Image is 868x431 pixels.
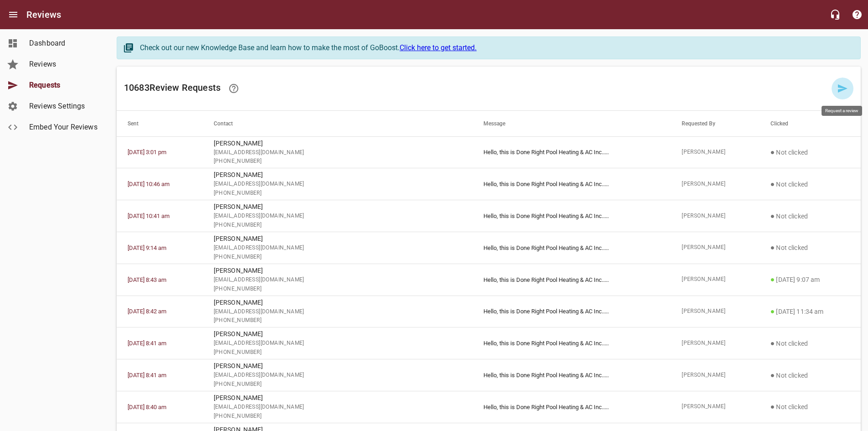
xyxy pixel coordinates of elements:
p: [PERSON_NAME] [214,393,462,403]
span: [EMAIL_ADDRESS][DOMAIN_NAME] [214,180,462,189]
button: Support Portal [846,4,868,26]
td: Hello, this is Done Right Pool Heating & AC Inc.. ... [473,327,671,359]
span: Embed Your Reviews [29,122,98,133]
p: Not clicked [770,401,850,412]
p: [DATE] 11:34 am [770,306,850,317]
span: [PHONE_NUMBER] [214,348,462,357]
span: [PERSON_NAME] [682,402,748,411]
span: [EMAIL_ADDRESS][DOMAIN_NAME] [214,339,462,348]
a: [DATE] 8:43 am [128,276,166,283]
th: Contact [203,111,473,136]
span: ● [770,148,775,156]
span: [EMAIL_ADDRESS][DOMAIN_NAME] [214,371,462,380]
a: Click here to get started. [400,43,477,52]
td: Hello, this is Done Right Pool Heating & AC Inc.. ... [473,264,671,296]
span: [PERSON_NAME] [682,148,748,157]
p: Not clicked [770,179,850,190]
span: [PERSON_NAME] [682,371,748,380]
p: [PERSON_NAME] [214,139,462,148]
p: Not clicked [770,211,850,222]
p: [PERSON_NAME] [214,170,462,180]
p: Not clicked [770,370,850,381]
span: [EMAIL_ADDRESS][DOMAIN_NAME] [214,307,462,317]
p: [PERSON_NAME] [214,329,462,339]
span: [PHONE_NUMBER] [214,380,462,389]
a: [DATE] 3:01 pm [128,149,166,156]
p: [PERSON_NAME] [214,202,462,212]
span: [EMAIL_ADDRESS][DOMAIN_NAME] [214,244,462,253]
span: [PHONE_NUMBER] [214,157,462,166]
span: ● [770,307,775,316]
th: Sent [117,111,203,136]
span: [PHONE_NUMBER] [214,316,462,325]
td: Hello, this is Done Right Pool Heating & AC Inc.. ... [473,296,671,327]
span: [PERSON_NAME] [682,339,748,348]
a: [DATE] 10:46 am [128,181,169,187]
span: ● [770,212,775,220]
p: [PERSON_NAME] [214,234,462,244]
td: Hello, this is Done Right Pool Heating & AC Inc.. ... [473,200,671,232]
span: ● [770,180,775,188]
span: ● [770,275,775,284]
a: [DATE] 8:41 am [128,340,166,347]
p: [PERSON_NAME] [214,298,462,307]
span: [PERSON_NAME] [682,307,748,316]
span: [PERSON_NAME] [682,275,748,284]
h6: Reviews [26,7,61,22]
td: Hello, this is Done Right Pool Heating & AC Inc.. ... [473,359,671,391]
span: ● [770,402,775,411]
td: Hello, this is Done Right Pool Heating & AC Inc.. ... [473,168,671,200]
td: Hello, this is Done Right Pool Heating & AC Inc.. ... [473,391,671,423]
h6: 10683 Review Request s [124,78,832,99]
span: [EMAIL_ADDRESS][DOMAIN_NAME] [214,212,462,221]
span: ● [770,339,775,348]
span: Requests [29,80,98,91]
a: [DATE] 8:41 am [128,372,166,379]
td: Hello, this is Done Right Pool Heating & AC Inc.. ... [473,232,671,264]
span: [PHONE_NUMBER] [214,189,462,198]
a: [DATE] 8:40 am [128,404,166,410]
span: [PERSON_NAME] [682,212,748,221]
span: Reviews Settings [29,101,98,112]
th: Clicked [760,111,861,136]
p: [PERSON_NAME] [214,361,462,371]
span: Reviews [29,59,98,70]
p: [PERSON_NAME] [214,266,462,275]
a: [DATE] 10:41 am [128,213,169,219]
span: ● [770,371,775,379]
p: Not clicked [770,338,850,349]
div: Check out our new Knowledge Base and learn how to make the most of GoBoost. [140,42,851,53]
span: [PHONE_NUMBER] [214,221,462,230]
span: [EMAIL_ADDRESS][DOMAIN_NAME] [214,275,462,285]
span: [PHONE_NUMBER] [214,412,462,421]
p: [DATE] 9:07 am [770,274,850,285]
span: [PERSON_NAME] [682,180,748,189]
p: Not clicked [770,147,850,158]
button: Open drawer [2,4,24,26]
a: [DATE] 9:14 am [128,244,166,251]
span: [PHONE_NUMBER] [214,253,462,262]
a: Learn how requesting reviews can improve your online presence [223,78,245,99]
p: Not clicked [770,242,850,253]
span: ● [770,243,775,252]
span: [EMAIL_ADDRESS][DOMAIN_NAME] [214,403,462,412]
th: Message [473,111,671,136]
span: Dashboard [29,38,98,49]
td: Hello, this is Done Right Pool Heating & AC Inc.. ... [473,136,671,168]
th: Requested By [671,111,759,136]
span: [PHONE_NUMBER] [214,285,462,294]
button: Live Chat [824,4,846,26]
span: [EMAIL_ADDRESS][DOMAIN_NAME] [214,148,462,157]
span: [PERSON_NAME] [682,243,748,252]
a: [DATE] 8:42 am [128,308,166,315]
